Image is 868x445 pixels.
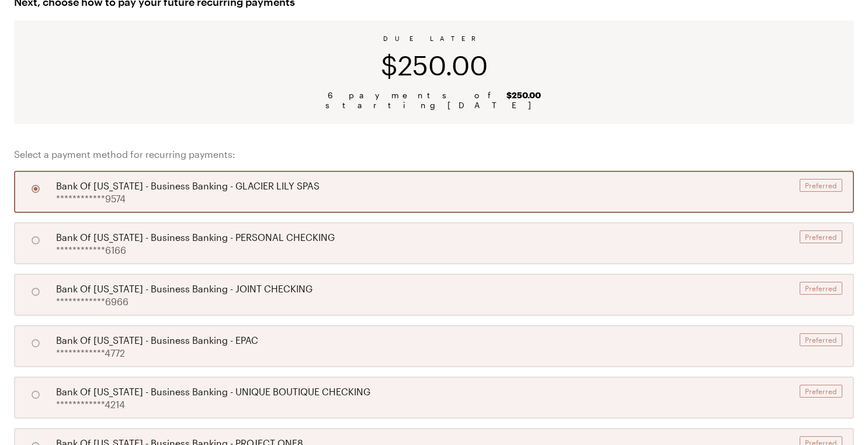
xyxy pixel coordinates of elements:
[56,230,335,244] span: Bank of [US_STATE] - Business Banking - PERSONAL CHECKING
[800,179,842,192] div: Preferred
[14,147,854,161] span: Select a payment method for recurring payments:
[381,49,488,81] span: $250.00
[506,90,541,100] b: $250.00
[56,333,258,347] span: Bank of [US_STATE] - Business Banking - EPAC
[325,100,543,110] span: starting [DATE]
[800,230,842,243] div: Preferred
[56,179,320,193] span: Bank of [US_STATE] - Business Banking - GLACIER LILY SPAS
[56,385,370,399] span: Bank of [US_STATE] - Business Banking - UNIQUE BOUTIQUE CHECKING
[383,35,485,42] span: DUE LATER
[800,385,842,398] div: Preferred
[56,282,313,296] span: Bank of [US_STATE] - Business Banking - JOINT CHECKING
[800,333,842,346] div: Preferred
[328,90,541,100] span: 6 payments of
[800,282,842,295] div: Preferred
